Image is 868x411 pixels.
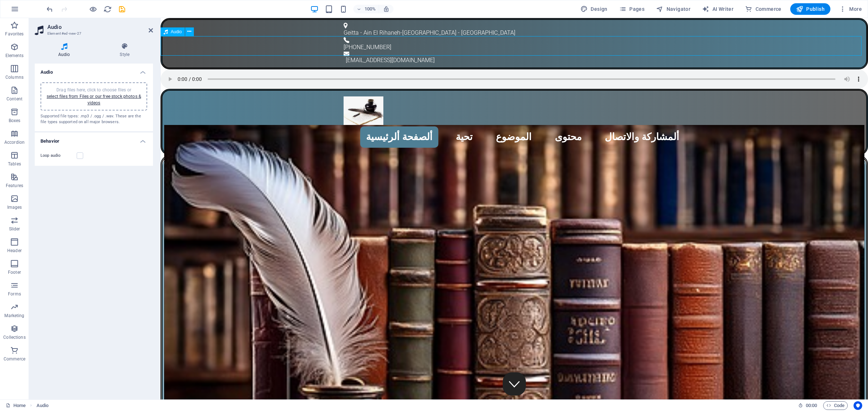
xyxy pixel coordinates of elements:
p: Content [7,96,22,102]
h3: Element #ed-new-27 [47,30,139,37]
p: Collections [3,334,25,340]
h6: 100% [364,5,376,13]
span: Design [580,5,608,13]
p: Tables [8,161,21,167]
button: undo [45,5,54,13]
button: reload [103,5,112,13]
span: Publish [796,5,825,13]
i: On resize automatically adjust zoom level to fit chosen device. [383,6,390,12]
p: Elements [5,53,24,59]
button: Usercentrics [854,401,862,410]
p: Footer [8,269,21,275]
button: Commerce [742,3,784,15]
p: Accordion [4,139,25,145]
a: select files from Files or our free stock photos & videos [47,94,141,105]
button: Navigator [653,3,693,15]
span: 00 00 [806,401,817,410]
p: Columns [5,74,24,80]
h4: Audio [35,43,97,58]
i: Undo: Move elements (Ctrl+Z) [46,5,54,13]
h4: Behavior [35,133,153,146]
span: Commerce [745,5,782,13]
button: Publish [790,3,830,15]
span: AI Writer [702,5,733,13]
p: Marketing [4,313,24,319]
p: Commerce [4,356,25,362]
a: [PHONE_NUMBER] [183,19,519,34]
a: Click to cancel selection. Double-click to open Pages [6,401,26,410]
span: Pages [619,5,644,13]
i: Reload page [103,5,112,13]
label: Loop audio [41,151,77,160]
p: Features [6,183,23,189]
span: More [839,5,862,13]
span: Code [826,401,844,410]
nav: breadcrumb [37,401,48,410]
button: save [118,5,126,13]
span: : [811,403,812,408]
h4: Style [97,43,153,58]
p: Favorites [5,31,24,37]
button: 100% [353,5,379,13]
i: Save (Ctrl+S) [118,5,126,13]
span: Navigator [656,5,690,13]
p: Boxes [9,118,21,124]
span: Drag files here, click to choose files or [47,87,141,105]
h2: Audio [47,24,153,30]
p: Images [7,204,22,210]
button: More [836,3,865,15]
p: Header [7,248,22,254]
button: Code [823,401,848,410]
button: AI Writer [699,3,736,15]
h4: Audio [35,64,153,77]
span: Click to select. Double-click to edit [37,401,48,410]
button: Click here to leave preview mode and continue editing [89,5,97,13]
h6: Session time [798,401,817,410]
div: Design (Ctrl+Alt+Y) [578,3,610,15]
p: Forms [8,291,21,297]
button: Pages [616,3,647,15]
button: Design [578,3,610,15]
div: Supported file types: .mp3 / .ogg / .wav. These are the file types supported on all major browsers. [41,113,147,125]
span: Audio [171,30,182,34]
p: Slider [9,226,20,232]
